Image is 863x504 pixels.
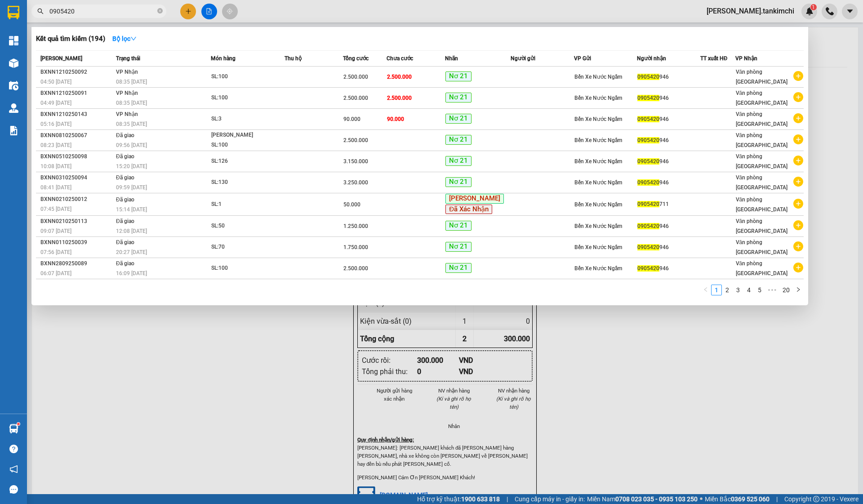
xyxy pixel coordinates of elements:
[637,264,700,273] div: 946
[116,270,147,277] span: 16:09 [DATE]
[211,242,279,252] div: SL: 70
[211,221,279,231] div: SL: 50
[40,206,71,212] span: 07:45 [DATE]
[637,244,659,250] span: 0905420
[116,260,134,267] span: Đã giao
[445,194,504,204] span: [PERSON_NAME]
[765,285,779,295] span: •••
[637,178,700,187] div: 946
[574,265,622,272] span: Bến Xe Nước Ngầm
[116,90,138,96] span: VP Nhận
[9,58,18,68] img: warehouse-icon
[793,220,803,230] span: plus-circle
[445,205,492,214] span: Đã Xác Nhận
[445,177,472,187] span: Nơ 21
[40,163,71,169] span: 10:08 [DATE]
[793,177,803,187] span: plus-circle
[637,94,700,103] div: 946
[793,241,803,251] span: plus-circle
[211,130,279,140] div: [PERSON_NAME]
[793,263,803,272] span: plus-circle
[574,201,622,208] span: Bến Xe Nước Ngầm
[130,36,137,42] span: down
[387,55,413,62] span: Chưa cước
[445,55,458,62] span: Nhãn
[637,95,659,101] span: 0905420
[793,113,803,123] span: plus-circle
[343,95,368,101] span: 2.500.000
[40,217,113,226] div: BXNN0210250113
[574,244,622,250] span: Bến Xe Nước Ngầm
[40,228,71,234] span: 09:07 [DATE]
[735,55,757,62] span: VP Nhận
[736,69,787,85] span: Văn phòng [GEOGRAPHIC_DATA]
[9,81,18,90] img: warehouse-icon
[116,111,138,117] span: VP Nhận
[574,55,591,62] span: VP Gửi
[40,270,71,277] span: 06:07 [DATE]
[637,179,659,186] span: 0905420
[574,116,622,122] span: Bến Xe Nước Ngầm
[343,179,368,186] span: 3.250.000
[736,218,787,234] span: Văn phòng [GEOGRAPHIC_DATA]
[637,157,700,166] div: 946
[157,8,163,13] span: close-circle
[40,67,113,77] div: BXNN1210250092
[733,285,743,295] a: 3
[700,285,711,295] button: left
[343,223,368,229] span: 1.250.000
[9,465,18,473] span: notification
[116,69,138,75] span: VP Nhận
[736,174,787,191] span: Văn phòng [GEOGRAPHIC_DATA]
[637,201,659,207] span: 0905420
[703,287,708,292] span: left
[36,34,105,44] h3: Kết quả tìm kiếm ( 194 )
[116,153,134,160] span: Đã giao
[40,131,113,140] div: BXNN0810250067
[574,137,622,143] span: Bến Xe Nước Ngầm
[9,36,18,45] img: dashboard-icon
[37,8,44,14] span: search
[9,485,18,494] span: message
[40,55,82,62] span: [PERSON_NAME]
[211,93,279,103] div: SL: 100
[793,134,803,144] span: plus-circle
[736,90,787,106] span: Văn phòng [GEOGRAPHIC_DATA]
[116,121,147,127] span: 08:35 [DATE]
[736,153,787,169] span: Văn phòng [GEOGRAPHIC_DATA]
[40,249,71,255] span: 07:56 [DATE]
[343,55,369,62] span: Tổng cước
[40,79,71,85] span: 04:50 [DATE]
[574,223,622,229] span: Bến Xe Nước Ngầm
[445,93,472,103] span: Nơ 21
[116,142,147,148] span: 09:56 [DATE]
[793,156,803,165] span: plus-circle
[211,114,279,124] div: SL: 3
[574,95,622,101] span: Bến Xe Nước Ngầm
[211,156,279,166] div: SL: 126
[40,238,113,247] div: BXNN0110250039
[637,116,659,122] span: 0905420
[9,103,18,113] img: warehouse-icon
[116,55,140,62] span: Trạng thái
[116,163,147,169] span: 15:20 [DATE]
[116,249,147,255] span: 20:27 [DATE]
[9,445,18,453] span: question-circle
[793,285,804,295] li: Next Page
[387,95,412,101] span: 2.500.000
[779,285,793,295] li: 20
[736,111,787,127] span: Văn phòng [GEOGRAPHIC_DATA]
[116,239,134,245] span: Đã giao
[8,6,19,19] img: logo-vxr
[736,196,787,213] span: Văn phòng [GEOGRAPHIC_DATA]
[637,74,659,80] span: 0905420
[211,178,279,187] div: SL: 130
[700,285,711,295] li: Previous Page
[40,195,113,204] div: BXNN0210250012
[574,158,622,165] span: Bến Xe Nước Ngầm
[343,265,368,272] span: 2.500.000
[637,200,700,209] div: 711
[157,7,163,16] span: close-circle
[445,135,472,145] span: Nơ 21
[40,100,71,106] span: 04:49 [DATE]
